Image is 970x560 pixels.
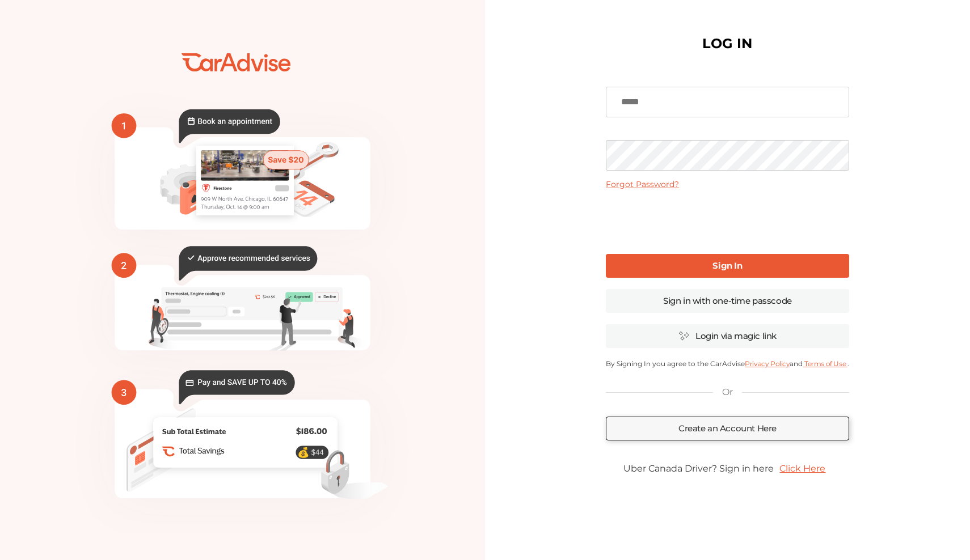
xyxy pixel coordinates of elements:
[702,38,752,49] h1: LOG IN
[641,198,813,243] iframe: reCAPTCHA
[712,260,742,271] b: Sign In
[774,457,831,480] a: Click Here
[803,359,847,368] a: Terms of Use
[606,289,849,313] a: Sign in with one-time passcode
[606,179,679,189] a: Forgot Password?
[606,324,849,348] a: Login via magic link
[606,359,849,368] p: By Signing In you agree to the CarAdvise and .
[745,359,790,368] a: Privacy Policy
[722,386,732,398] p: Or
[623,463,774,474] span: Uber Canada Driver? Sign in here
[606,254,849,278] a: Sign In
[606,417,849,440] a: Create an Account Here
[297,447,310,459] text: 💰
[678,330,690,341] img: magic_icon.32c66aac.svg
